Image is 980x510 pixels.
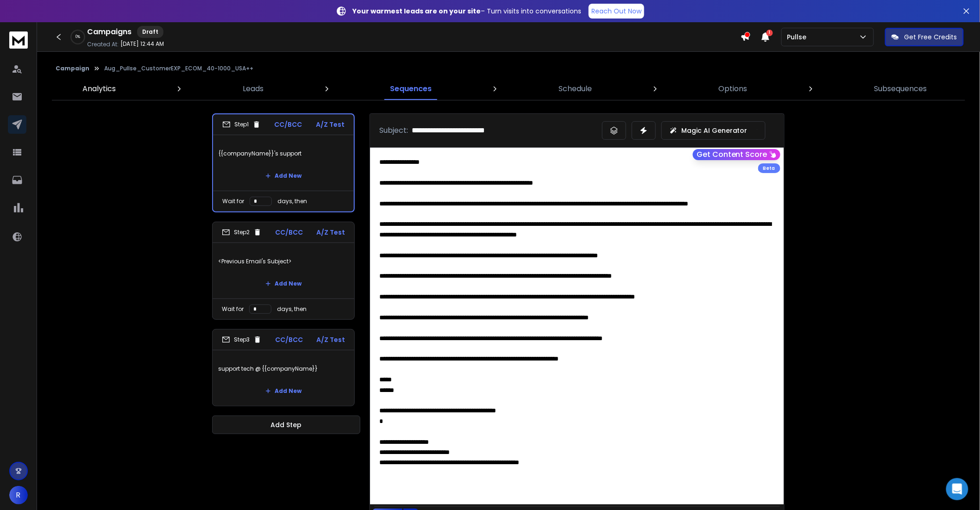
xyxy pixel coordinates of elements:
span: 1 [766,30,773,36]
p: Schedule [559,83,592,94]
button: Campaign [56,65,89,72]
button: R [9,486,28,504]
p: Aug_Pullse_CustomerEXP_ECOM_40-1000_USA++ [104,65,253,72]
button: Get Content Score [693,149,780,160]
p: support tech @ {{companyName}} [218,356,349,382]
p: {{companyName}}'s support [219,141,348,167]
li: Step1CC/BCCA/Z Test{{companyName}}'s supportAdd NewWait fordays, then [212,113,355,212]
a: Subsequences [869,78,933,100]
p: Wait for [222,198,244,205]
p: Created At: [87,41,119,48]
p: Analytics [82,83,116,94]
p: – Turn visits into conversations [352,6,581,16]
button: Add New [258,167,309,185]
p: CC/BCC [275,335,303,344]
div: Step 2 [222,228,262,236]
p: Subject: [379,125,408,136]
h1: Campaigns [87,26,132,37]
p: A/Z Test [316,335,345,344]
p: Sequences [390,83,432,94]
a: Schedule [553,78,597,100]
p: Reach Out Now [591,6,641,16]
li: Step2CC/BCCA/Z Test<Previous Email's Subject>Add NewWait fordays, then [212,222,355,320]
div: Step 3 [222,336,262,344]
strong: Your warmest leads are on your site [352,6,481,16]
p: [DATE] 12:44 AM [120,40,164,48]
p: Leads [243,83,264,94]
button: Get Free Credits [885,28,964,46]
button: Add Step [212,416,360,434]
p: A/Z Test [316,120,345,129]
a: Sequences [385,78,438,100]
img: logo [9,31,28,49]
div: Open Intercom Messenger [946,478,968,500]
p: CC/BCC [275,228,303,237]
p: Subsequences [874,83,927,94]
p: Pullse [787,32,810,42]
p: Options [719,83,748,94]
div: Step 1 [222,120,261,129]
a: Analytics [77,78,121,100]
div: Beta [758,163,780,173]
button: Magic AI Generator [661,121,766,140]
button: Add New [258,382,309,400]
p: CC/BCC [275,120,302,129]
p: Wait for [222,305,244,313]
button: Add New [258,274,309,293]
div: Draft [137,26,163,38]
p: days, then [277,198,307,205]
p: 0 % [75,34,80,40]
a: Options [713,78,753,100]
p: <Previous Email's Subject> [218,249,349,274]
a: Leads [237,78,269,100]
p: days, then [277,305,307,313]
p: A/Z Test [316,228,345,237]
li: Step3CC/BCCA/Z Testsupport tech @ {{companyName}}Add New [212,329,355,406]
p: Get Free Credits [905,32,957,42]
p: Magic AI Generator [681,126,748,135]
a: Reach Out Now [589,4,644,19]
